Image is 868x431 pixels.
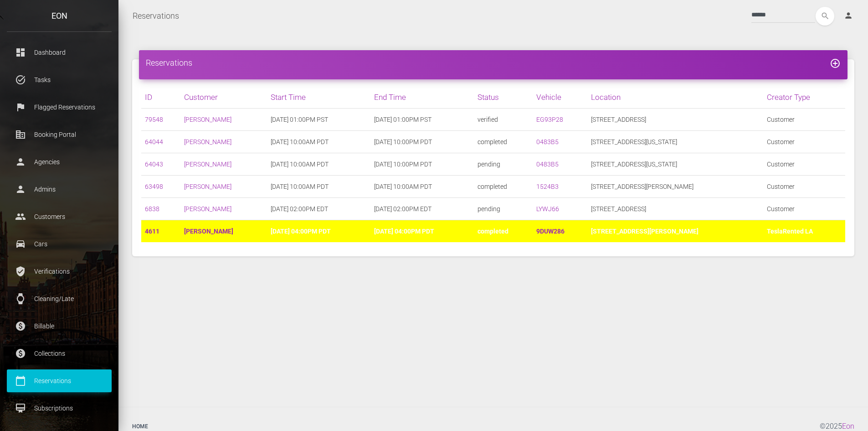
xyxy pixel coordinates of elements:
[587,220,764,243] td: [STREET_ADDRESS][PERSON_NAME]
[7,151,112,173] a: person Agencies
[7,41,112,64] a: dashboard Dashboard
[587,109,764,131] td: [STREET_ADDRESS]
[7,233,112,255] a: drive_eta Cars
[133,5,179,27] a: Reservations
[145,228,159,235] a: 4611
[763,153,845,176] td: Customer
[14,100,105,114] p: Flagged Reservations
[7,342,112,365] a: paid Collections
[370,86,474,109] th: End Time
[7,96,112,119] a: flag Flagged Reservations
[587,176,764,198] td: [STREET_ADDRESS][PERSON_NAME]
[267,220,370,243] td: [DATE] 04:00PM PDT
[146,57,841,68] h4: Reservations
[141,86,180,109] th: ID
[830,58,841,68] a: add_circle_outline
[14,265,105,278] p: Verifications
[842,422,854,431] a: Eon
[536,161,559,168] a: 0483B5
[14,128,105,141] p: Booking Portal
[370,109,474,131] td: [DATE] 01:00PM PST
[533,86,587,109] th: Vehicle
[816,7,834,26] button: search
[587,153,764,176] td: [STREET_ADDRESS][US_STATE]
[14,237,105,251] p: Cars
[184,116,231,123] a: [PERSON_NAME]
[14,155,105,169] p: Agencies
[763,131,845,153] td: Customer
[474,86,533,109] th: Status
[267,86,370,109] th: Start Time
[837,7,861,25] a: person
[145,116,163,123] a: 79548
[587,131,764,153] td: [STREET_ADDRESS][US_STATE]
[14,292,105,306] p: Cleaning/Late
[830,58,841,69] i: add_circle_outline
[14,46,105,59] p: Dashboard
[474,220,533,243] td: completed
[536,183,559,190] a: 1524B3
[184,228,233,235] a: [PERSON_NAME]
[474,109,533,131] td: verified
[267,153,370,176] td: [DATE] 10:00AM PDT
[145,183,163,190] a: 63498
[184,161,231,168] a: [PERSON_NAME]
[14,347,105,360] p: Collections
[7,397,112,420] a: card_membership Subscriptions
[763,220,845,243] td: TeslaRented LA
[763,176,845,198] td: Customer
[14,210,105,223] p: Customers
[14,401,105,415] p: Subscriptions
[267,176,370,198] td: [DATE] 10:00AM PDT
[474,153,533,176] td: pending
[536,138,559,145] a: 0483B5
[267,131,370,153] td: [DATE] 10:00AM PDT
[145,138,163,145] a: 64044
[763,198,845,220] td: Customer
[14,374,105,388] p: Reservations
[474,198,533,220] td: pending
[7,260,112,283] a: verified_user Verifications
[587,86,764,109] th: Location
[14,182,105,196] p: Admins
[536,116,563,123] a: EG93P28
[180,86,267,109] th: Customer
[370,131,474,153] td: [DATE] 10:00PM PDT
[7,369,112,392] a: calendar_today Reservations
[474,176,533,198] td: completed
[267,198,370,220] td: [DATE] 02:00PM EDT
[267,109,370,131] td: [DATE] 01:00PM PST
[184,183,231,190] a: [PERSON_NAME]
[7,178,112,201] a: person Admins
[7,205,112,228] a: people Customers
[145,205,159,213] a: 6838
[14,319,105,333] p: Billable
[7,315,112,338] a: paid Billable
[587,198,764,220] td: [STREET_ADDRESS]
[370,220,474,243] td: [DATE] 04:00PM PDT
[184,138,231,145] a: [PERSON_NAME]
[14,73,105,87] p: Tasks
[7,287,112,310] a: watch Cleaning/Late
[370,198,474,220] td: [DATE] 02:00PM EDT
[7,123,112,146] a: corporate_fare Booking Portal
[145,161,163,168] a: 64043
[370,153,474,176] td: [DATE] 10:00PM PDT
[844,11,853,20] i: person
[7,68,112,91] a: task_alt Tasks
[536,205,559,213] a: LYWJ66
[536,228,565,235] a: 9DUW286
[370,176,474,198] td: [DATE] 10:00AM PDT
[474,131,533,153] td: completed
[763,86,845,109] th: Creator Type
[763,109,845,131] td: Customer
[184,205,231,213] a: [PERSON_NAME]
